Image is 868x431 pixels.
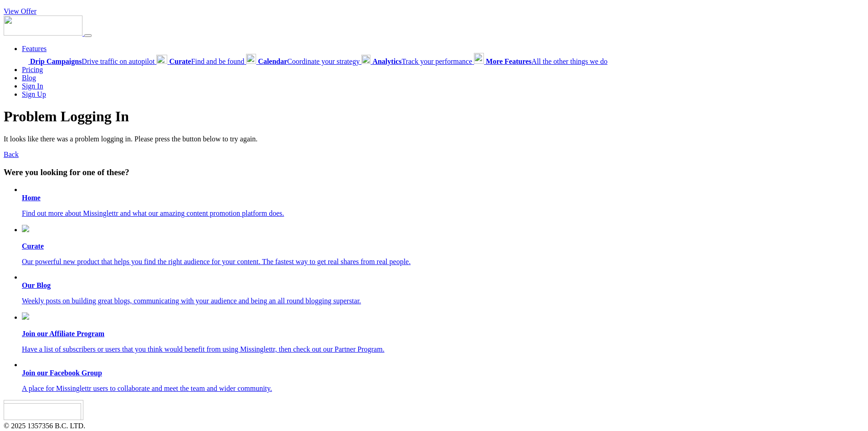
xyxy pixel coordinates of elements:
[474,57,607,65] a: More FeaturesAll the other things we do
[22,90,46,98] a: Sign Up
[22,53,864,66] div: Features
[22,369,102,377] b: Join our Facebook Group
[361,57,474,65] a: AnalyticsTrack your performance
[22,369,864,393] a: Join our Facebook Group A place for Missinglettr users to collaborate and meet the team and wider...
[22,330,104,338] b: Join our Affiliate Program
[22,194,864,218] a: Home Find out more about Missinglettr and what our amazing content promotion platform does.
[258,57,360,65] span: Coordinate your strategy
[486,57,607,65] span: All the other things we do
[4,7,36,15] a: View Offer
[22,225,864,266] a: Curate Our powerful new product that helps you find the right audience for your content. The fast...
[4,400,864,430] div: © 2025 1357356 B.C. LTD.
[22,209,864,218] p: Find out more about Missinglettr and what our amazing content promotion platform does.
[4,167,864,177] h3: Were you looking for one of these?
[372,57,472,65] span: Track your performance
[4,151,19,158] a: Back
[84,34,92,37] button: Menu
[4,108,864,125] h1: Problem Logging In
[169,57,244,65] span: Find and be found
[22,312,29,320] img: revenue.png
[22,74,36,82] a: Blog
[22,281,864,305] a: Our Blog Weekly posts on building great blogs, communicating with your audience and being an all ...
[30,57,154,65] span: Drive traffic on autopilot
[258,57,287,65] b: Calendar
[22,57,156,65] a: Drip CampaignsDrive traffic on autopilot
[22,194,41,202] b: Home
[4,403,81,420] img: Missinglettr - Social Media Marketing for content focused teams | Product Hunt
[22,66,43,73] a: Pricing
[22,82,43,90] a: Sign In
[22,384,864,393] p: A place for Missinglettr users to collaborate and meet the team and wider community.
[156,57,246,65] a: CurateFind and be found
[22,45,46,52] a: Features
[22,297,864,305] p: Weekly posts on building great blogs, communicating with your audience and being an all round blo...
[486,57,531,65] b: More Features
[22,312,864,353] a: Join our Affiliate Program Have a list of subscribers or users that you think would benefit from ...
[169,57,191,65] b: Curate
[246,57,361,65] a: CalendarCoordinate your strategy
[22,242,44,250] b: Curate
[22,225,29,232] img: curate.png
[22,258,864,266] p: Our powerful new product that helps you find the right audience for your content. The fastest way...
[4,135,864,143] p: It looks like there was a problem logging in. Please press the button below to try again.
[30,57,82,65] b: Drip Campaigns
[22,281,51,289] b: Our Blog
[372,57,401,65] b: Analytics
[22,345,864,353] p: Have a list of subscribers or users that you think would benefit from using Missinglettr, then ch...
